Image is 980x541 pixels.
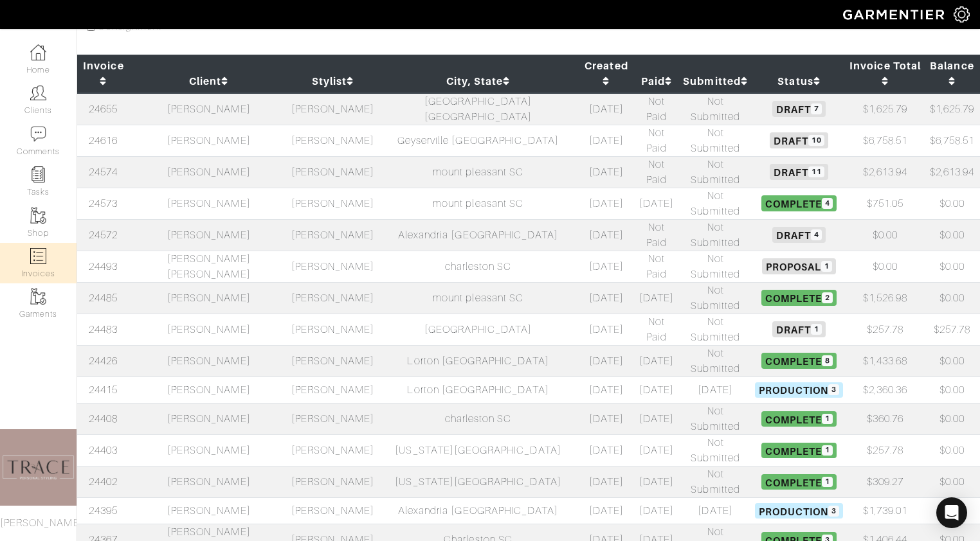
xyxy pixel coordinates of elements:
[579,466,634,497] td: [DATE]
[634,219,679,251] td: Not Paid
[288,314,377,345] td: [PERSON_NAME]
[130,434,288,466] td: [PERSON_NAME]
[377,434,579,466] td: [US_STATE][GEOGRAPHIC_DATA]
[579,156,634,188] td: [DATE]
[755,382,844,398] span: Production
[828,384,839,395] span: 3
[634,314,679,345] td: Not Paid
[377,188,579,219] td: mount pleasant SC
[89,135,118,146] a: 24616
[288,434,377,466] td: [PERSON_NAME]
[634,497,679,524] td: [DATE]
[130,188,288,219] td: [PERSON_NAME]
[377,497,579,524] td: Alexandria [GEOGRAPHIC_DATA]
[849,60,921,87] a: Invoice Total
[755,503,844,519] span: Production
[30,44,46,60] img: dashboard-icon-dbcd8f5a0b271acd01030246c82b418ddd0df26cd7fceb0bd07c9910d44c42f6.png
[189,75,228,87] a: Client
[924,125,980,156] td: $6,758.51
[288,403,377,434] td: [PERSON_NAME]
[822,414,833,425] span: 1
[89,103,118,115] a: 24655
[679,282,752,314] td: Not Submitted
[679,466,752,497] td: Not Submitted
[288,282,377,314] td: [PERSON_NAME]
[579,125,634,156] td: [DATE]
[822,445,833,456] span: 1
[634,403,679,434] td: [DATE]
[821,261,832,272] span: 1
[761,411,837,427] span: Complete
[924,156,980,188] td: $2,613.94
[679,497,752,524] td: [DATE]
[634,434,679,466] td: [DATE]
[30,248,46,264] img: orders-icon-0abe47150d42831381b5fb84f609e132dff9fe21cb692f30cb5eec754e2cba89.png
[679,188,752,219] td: Not Submitted
[846,156,924,188] td: $2,613.94
[579,251,634,282] td: [DATE]
[634,377,679,403] td: [DATE]
[822,355,833,366] span: 8
[811,324,822,335] span: 1
[924,282,980,314] td: $0.00
[679,156,752,188] td: Not Submitted
[679,251,752,282] td: Not Submitted
[822,292,833,303] span: 2
[377,345,579,377] td: Lorton [GEOGRAPHIC_DATA]
[579,497,634,524] td: [DATE]
[846,93,924,125] td: $1,625.79
[924,93,980,125] td: $1,625.79
[679,377,752,403] td: [DATE]
[772,101,826,116] span: Draft
[312,75,354,87] a: Stylist
[579,282,634,314] td: [DATE]
[770,164,828,179] span: Draft
[924,466,980,497] td: $0.00
[130,497,288,524] td: [PERSON_NAME]
[30,166,46,182] img: reminder-icon-8004d30b9f0a5d33ae49ab947aed9ed385cf756f9e5892f1edd6e32f2345188e.png
[679,314,752,345] td: Not Submitted
[846,188,924,219] td: $751.05
[924,251,980,282] td: $0.00
[288,93,377,125] td: [PERSON_NAME]
[808,166,824,177] span: 11
[837,3,954,26] img: garmentier-logo-header-white-b43fb05a5012e4ada735d5af1a66efaba907eab6374d6393d1fbf88cb4ef424d.png
[579,188,634,219] td: [DATE]
[130,125,288,156] td: [PERSON_NAME]
[846,314,924,345] td: $257.78
[579,403,634,434] td: [DATE]
[446,75,511,87] a: City, State
[288,466,377,497] td: [PERSON_NAME]
[761,474,837,490] span: Complete
[377,466,579,497] td: [US_STATE][GEOGRAPHIC_DATA]
[130,314,288,345] td: [PERSON_NAME]
[822,477,833,488] span: 1
[924,188,980,219] td: $0.00
[377,125,579,156] td: Geyserville [GEOGRAPHIC_DATA]
[808,135,824,146] span: 10
[924,219,980,251] td: $0.00
[89,324,118,335] a: 24483
[377,156,579,188] td: mount pleasant SC
[130,219,288,251] td: [PERSON_NAME]
[579,219,634,251] td: [DATE]
[846,345,924,377] td: $1,433.68
[846,434,924,466] td: $257.78
[130,251,288,282] td: [PERSON_NAME] [PERSON_NAME]
[641,75,672,87] a: Paid
[924,434,980,466] td: $0.00
[679,403,752,434] td: Not Submitted
[811,229,822,240] span: 4
[846,497,924,524] td: $1,739.01
[585,60,628,87] a: Created
[288,156,377,188] td: [PERSON_NAME]
[679,434,752,466] td: Not Submitted
[634,125,679,156] td: Not Paid
[89,413,118,425] a: 24408
[761,353,837,368] span: Complete
[846,125,924,156] td: $6,758.51
[377,403,579,434] td: charleston SC
[772,321,826,337] span: Draft
[930,60,974,87] a: Balance
[89,229,118,241] a: 24572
